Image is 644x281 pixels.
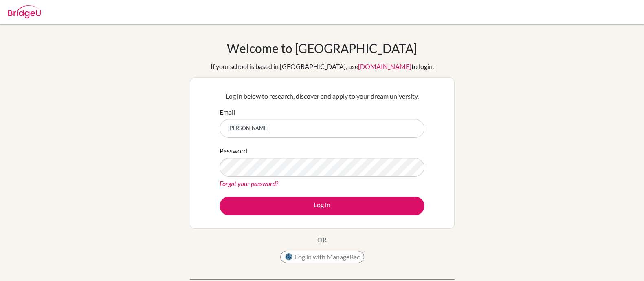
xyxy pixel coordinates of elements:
a: [DOMAIN_NAME] [358,62,411,70]
p: OR [317,235,327,245]
img: Bridge-U [8,5,41,18]
a: Forgot your password? [220,179,278,187]
button: Log in [220,197,424,215]
label: Email [220,107,235,117]
div: If your school is based in [GEOGRAPHIC_DATA], use to login. [211,62,434,71]
h1: Welcome to [GEOGRAPHIC_DATA] [227,41,417,55]
p: Log in below to research, discover and apply to your dream university. [220,91,424,101]
button: Log in with ManageBac [280,251,364,263]
label: Password [220,146,247,156]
